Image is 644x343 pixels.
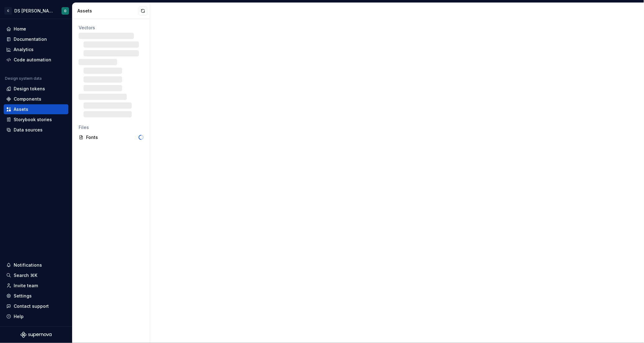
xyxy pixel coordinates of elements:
[14,86,45,92] div: Design tokens
[4,291,68,301] a: Settings
[4,84,68,94] a: Design tokens
[79,25,144,31] div: Vectors
[14,303,49,309] div: Contact support
[77,8,139,14] div: Assets
[14,117,52,123] div: Storybook stories
[86,134,139,141] div: Fonts
[4,270,68,280] button: Search ⌘K
[14,26,26,32] div: Home
[4,7,12,15] div: C
[14,57,51,63] div: Code automation
[4,55,68,65] a: Code automation
[4,34,68,44] a: Documentation
[79,124,144,131] div: Files
[4,260,68,270] button: Notifications
[14,36,47,42] div: Documentation
[14,96,41,102] div: Components
[14,272,37,279] div: Search ⌘K
[14,293,32,299] div: Settings
[4,281,68,291] a: Invite team
[4,94,68,104] a: Components
[76,132,146,142] a: Fonts
[4,104,68,114] a: Assets
[4,312,68,322] button: Help
[1,4,71,17] button: CDS [PERSON_NAME]O
[14,313,24,320] div: Help
[4,115,68,125] a: Storybook stories
[14,262,42,268] div: Notifications
[14,46,34,53] div: Analytics
[4,45,68,55] a: Analytics
[14,106,28,112] div: Assets
[4,24,68,34] a: Home
[21,332,52,338] svg: Supernova Logo
[64,8,67,13] div: O
[5,76,42,81] div: Design system data
[14,127,43,133] div: Data sources
[4,125,68,135] a: Data sources
[14,8,54,14] div: DS [PERSON_NAME]
[14,283,38,289] div: Invite team
[4,301,68,311] button: Contact support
